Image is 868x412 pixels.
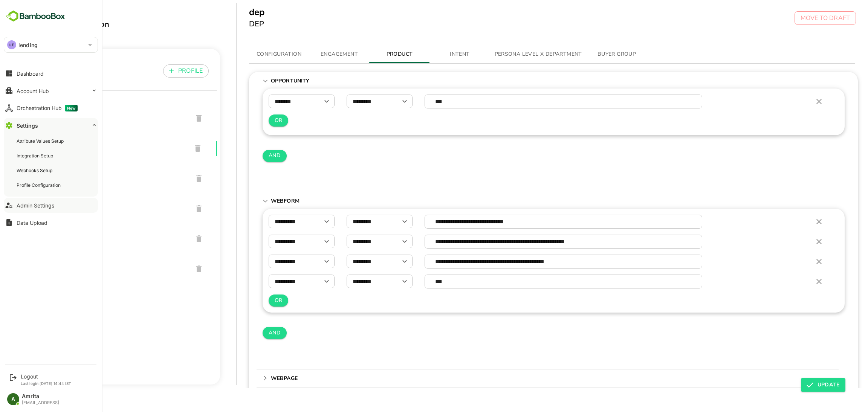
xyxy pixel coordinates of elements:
div: dep [3,133,191,163]
span: AND [242,328,254,338]
div: aggregator_view [3,254,191,284]
span: treasury [9,204,160,213]
div: A [7,393,19,405]
span: PERSONA LEVEL X DEPARTMENT [468,50,556,59]
p: lending [18,41,38,49]
div: Amrita [22,393,59,400]
button: AND [236,327,260,339]
div: WebForm [230,210,812,369]
p: PROFILE [9,69,34,78]
div: [EMAIL_ADDRESS] [22,400,59,405]
p: Last login: [DATE] 14:44 IST [21,381,71,386]
button: Orchestration HubNew [4,101,98,116]
span: OR [248,116,256,125]
button: PROFILE [137,64,182,78]
button: Account Hub [4,83,98,98]
div: Account Hub [17,88,49,94]
button: Open [295,276,306,287]
button: Open [373,276,384,287]
button: Data Upload [4,215,98,230]
button: OR [242,295,262,307]
div: Logout [21,373,71,380]
span: ENGAGEMENT [287,50,339,59]
div: corebanking [3,163,191,194]
button: Open [373,256,384,267]
p: WebPage [245,375,278,382]
div: Integration Setup [17,153,55,159]
div: Opportunity [230,72,812,90]
span: aggregator_view [9,264,160,273]
h6: DEP [223,18,238,30]
img: BambooboxFullLogoMark.5f36c76dfaba33ec1ec1367b70bb1252.svg [4,9,67,23]
span: New [65,105,78,111]
div: cards [3,224,191,254]
div: Profile Configuration [17,182,62,188]
p: WebForm [245,197,278,205]
h5: dep [223,6,238,18]
div: Profile Configuration [9,19,194,29]
span: INTENT [408,50,459,59]
button: Open [373,96,384,107]
span: AND [242,151,254,160]
span: OR [248,296,256,305]
div: LE [7,40,16,49]
button: Settings [4,118,98,133]
button: Open [373,216,384,227]
button: Open [295,236,306,247]
div: simple tabs [223,45,829,63]
span: lending [9,114,160,123]
button: Open [295,216,306,227]
div: Attribute Values Setup [17,138,65,144]
div: Webhooks Setup [17,167,54,174]
div: lending [3,103,191,133]
button: AND [236,150,260,162]
div: Admin Settings [17,202,54,209]
div: Campaign [230,388,812,406]
span: dep [9,144,159,153]
span: PRODUCT [348,50,399,59]
div: Data Upload [17,220,47,226]
p: MOVE TO DRAFT [774,14,824,23]
div: LElending [4,37,98,52]
div: treasury [3,194,191,224]
button: Open [295,256,306,267]
p: Opportunity [245,77,278,85]
span: cards [9,234,160,243]
span: UPDATE [781,380,813,389]
span: CONFIGURATION [227,50,278,59]
button: Open [295,96,306,107]
button: OR [242,114,262,127]
button: Admin Settings [4,198,98,213]
button: UPDATE [775,378,819,392]
p: PROFILE [152,66,176,75]
button: MOVE TO DRAFT [768,11,830,25]
div: WebPage [230,369,812,388]
div: Dashboard [17,70,44,77]
div: Orchestration Hub [17,105,78,111]
span: BUYER GROUP [565,50,616,59]
span: corebanking [9,174,160,183]
div: WebForm [230,192,812,210]
div: Opportunity [230,90,812,192]
button: Open [373,236,384,247]
div: Settings [17,122,38,129]
button: Dashboard [4,66,98,81]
